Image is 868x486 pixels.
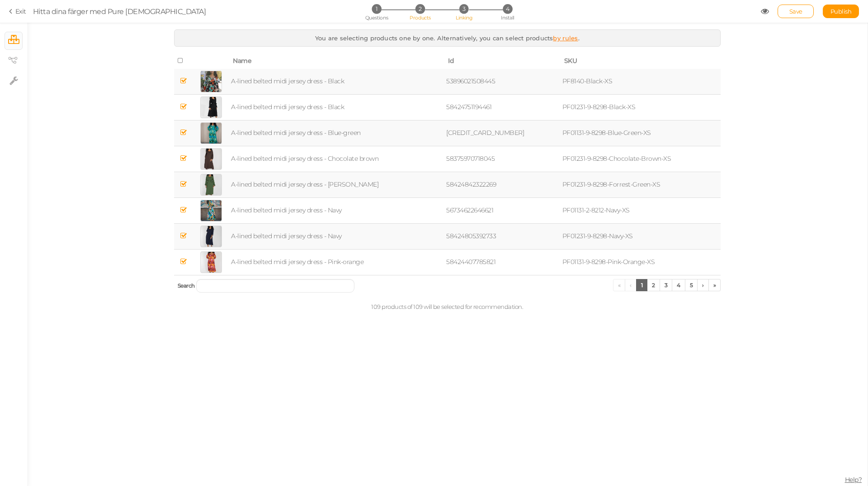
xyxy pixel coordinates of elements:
a: Exit [9,7,26,16]
td: PF01231-9-8298-Black-XS [561,94,721,120]
span: 2 [415,4,425,14]
td: 58424842322269 [444,172,561,197]
td: 58375970718045 [444,146,561,172]
td: PF01231-9-8298-Forrest-Green-XS [561,172,721,197]
td: [CREDIT_CARD_NUMBER] [444,120,561,146]
td: PF01131-2-8212-Navy-XS [561,197,721,223]
tr: A-lined belted midi jersey dress - Navy 56734622646621 PF01131-2-8212-Navy-XS [174,197,721,223]
tr: A-lined belted midi jersey dress - [PERSON_NAME] 58424842322269 PF01231-9-8298-Forrest-Green-XS [174,172,721,197]
td: A-lined belted midi jersey dress - [PERSON_NAME] [229,172,444,197]
div: Save [778,5,814,18]
span: Questions [365,14,388,21]
td: 53896021508445 [444,69,561,95]
tr: A-lined belted midi jersey dress - Black 53896021508445 PF8140-Black-XS [174,69,721,95]
td: PF01131-9-8298-Blue-Green-XS [561,120,721,146]
td: A-lined belted midi jersey dress - Navy [229,223,444,249]
span: Products [410,14,431,21]
span: Help? [845,476,862,484]
td: A-lined belted midi jersey dress - Navy [229,197,444,223]
span: Id [448,57,454,65]
span: You are selecting products one by one. Alternatively, you can select products [315,34,553,42]
li: 3 Linking [443,4,485,14]
tr: A-lined belted midi jersey dress - Pink-orange 58424407785821 PF01131-9-8298-Pink-Orange-XS [174,249,721,275]
tr: A-lined belted midi jersey dress - Blue-green [CREDIT_CARD_NUMBER] PF01131-9-8298-Blue-Green-XS [174,120,721,146]
a: 5 [685,279,698,291]
a: 2 [647,279,660,291]
td: 58424805392733 [444,223,561,249]
span: Publish [830,8,852,15]
a: 4 [672,279,685,291]
a: 3 [660,279,673,291]
span: 109 products of 109 will be selected for recommendation. [371,303,523,310]
td: PF01131-9-8298-Pink-Orange-XS [561,249,721,275]
div: Hitta dina färger med Pure [DEMOGRAPHIC_DATA] [33,6,206,17]
td: A-lined belted midi jersey dress - Chocolate brown [229,146,444,172]
td: PF01231-9-8298-Chocolate-Brown-XS [561,146,721,172]
span: 4 [503,4,512,14]
span: Search [178,282,195,289]
td: 58424407785821 [444,249,561,275]
tr: A-lined belted midi jersey dress - Black 58424751194461 PF01231-9-8298-Black-XS [174,94,721,120]
li: 2 Products [399,4,441,14]
span: . [578,34,580,42]
td: 58424751194461 [444,94,561,120]
td: PF01231-9-8298-Navy-XS [561,223,721,249]
td: A-lined belted midi jersey dress - Black [229,94,444,120]
a: › [697,279,709,291]
span: 1 [372,4,381,14]
td: PF8140-Black-XS [561,69,721,95]
a: by rules [553,34,578,42]
span: Save [789,8,802,15]
a: 1 [636,279,648,291]
td: A-lined belted midi jersey dress - Blue-green [229,120,444,146]
span: Linking [456,14,472,21]
td: 56734622646621 [444,197,561,223]
li: 4 Install [486,4,528,14]
tr: A-lined belted midi jersey dress - Chocolate brown 58375970718045 PF01231-9-8298-Chocolate-Brown-XS [174,146,721,172]
span: 3 [459,4,469,14]
a: » [708,279,721,291]
span: Install [501,14,514,21]
th: SKU [561,53,721,69]
td: A-lined belted midi jersey dress - Black [229,69,444,95]
tr: A-lined belted midi jersey dress - Navy 58424805392733 PF01231-9-8298-Navy-XS [174,223,721,249]
span: Name [233,57,251,65]
td: A-lined belted midi jersey dress - Pink-orange [229,249,444,275]
li: 1 Questions [355,4,397,14]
